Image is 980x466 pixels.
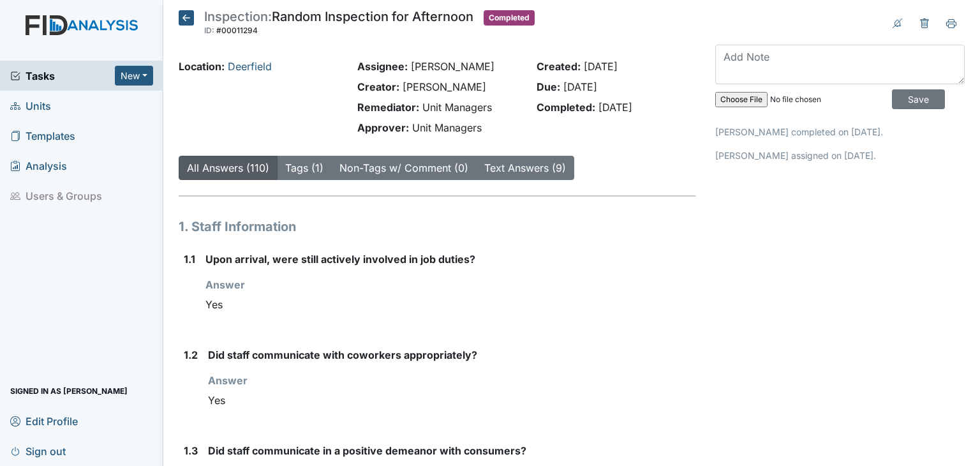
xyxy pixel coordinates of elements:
strong: Creator: [357,80,399,93]
strong: Completed: [537,101,595,114]
a: Tags (1) [285,162,323,174]
a: Deerfield [228,60,272,73]
label: Did staff communicate with coworkers appropriately? [208,347,477,363]
span: [PERSON_NAME] [403,80,486,93]
a: All Answers (110) [187,162,269,174]
h1: 1. Staff Information [179,217,696,236]
button: New [115,66,153,86]
span: Sign out [10,441,66,461]
span: Units [10,96,51,116]
div: Yes [208,388,696,412]
span: #00011294 [216,26,258,35]
span: Edit Profile [10,411,78,431]
input: Save [892,89,945,109]
span: [DATE] [563,80,597,93]
span: Unit Managers [412,121,482,134]
span: ID: [204,26,214,35]
span: Templates [10,126,75,146]
button: All Answers (110) [179,156,278,180]
button: Tags (1) [277,156,332,180]
strong: Created: [537,60,581,73]
strong: Answer [205,278,245,291]
strong: Assignee: [357,60,408,73]
label: 1.3 [184,443,198,458]
p: [PERSON_NAME] completed on [DATE]. [715,125,965,139]
button: Non-Tags w/ Comment (0) [331,156,477,180]
div: Random Inspection for Afternoon [204,10,473,38]
span: [DATE] [598,101,632,114]
strong: Due: [537,80,560,93]
strong: Approver: [357,121,409,134]
strong: Location: [179,60,225,73]
span: [DATE] [584,60,618,73]
span: Completed [484,10,535,26]
label: Did staff communicate in a positive demeanor with consumers? [208,443,526,458]
span: Signed in as [PERSON_NAME] [10,381,128,401]
span: Analysis [10,156,67,176]
a: Tasks [10,68,115,84]
label: 1.1 [184,252,195,267]
div: Yes [205,292,696,317]
a: Text Answers (9) [484,162,566,174]
button: Text Answers (9) [476,156,574,180]
label: 1.2 [184,347,198,363]
strong: Answer [208,374,248,387]
span: [PERSON_NAME] [411,60,494,73]
label: Upon arrival, were still actively involved in job duties? [205,252,475,267]
span: Inspection: [204,9,272,24]
strong: Remediator: [357,101,419,114]
a: Non-Tags w/ Comment (0) [339,162,468,174]
p: [PERSON_NAME] assigned on [DATE]. [715,149,965,162]
span: Unit Managers [422,101,492,114]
